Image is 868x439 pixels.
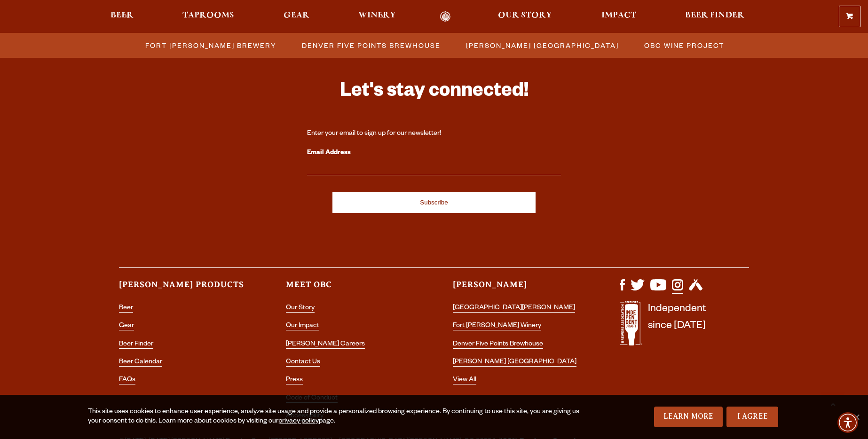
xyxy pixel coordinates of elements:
span: Gear [284,12,309,19]
a: Visit us on Instagram [672,286,683,294]
a: [GEOGRAPHIC_DATA][PERSON_NAME] [453,305,575,313]
a: Beer Finder [119,341,153,349]
a: Beer Calendar [119,359,162,367]
div: Accessibility Menu [837,412,858,433]
a: Visit us on Untappd [689,286,702,293]
a: Our Impact [286,322,319,330]
a: Odell Home [427,11,463,22]
a: Fort [PERSON_NAME] Brewery [140,39,281,52]
span: Denver Five Points Brewhouse [302,39,441,52]
a: Impact [595,11,642,22]
a: Beer [104,11,140,22]
a: Contact Us [286,359,320,367]
span: Taprooms [182,12,234,19]
a: Visit us on Facebook [620,286,625,293]
h3: Meet OBC [286,279,415,298]
a: Fort [PERSON_NAME] Winery [453,322,541,330]
a: [PERSON_NAME] [GEOGRAPHIC_DATA] [453,359,576,367]
input: Subscribe [332,192,536,213]
a: Beer [119,305,133,313]
a: Scroll to top [821,392,844,415]
a: Denver Five Points Brewhouse [296,39,445,52]
a: Taprooms [176,11,240,22]
div: Enter your email to sign up for our newsletter! [307,129,561,139]
span: Winery [358,12,396,19]
div: This site uses cookies to enhance user experience, analyze site usage and provide a personalized ... [88,408,581,426]
a: View All [453,376,476,384]
a: Winery [352,11,402,22]
a: OBC Wine Project [639,39,729,52]
a: FAQs [119,376,135,384]
span: Beer Finder [685,12,744,19]
span: Beer [110,12,134,19]
span: Fort [PERSON_NAME] Brewery [145,39,276,52]
a: Our Story [492,11,558,22]
a: Beer Finder [679,11,750,22]
a: [PERSON_NAME] Careers [286,341,365,349]
p: Independent since [DATE] [648,301,706,351]
h3: [PERSON_NAME] [453,279,582,298]
span: [PERSON_NAME] [GEOGRAPHIC_DATA] [466,39,619,52]
span: Our Story [498,12,552,19]
a: Press [286,376,303,384]
h3: Let's stay connected! [307,79,561,107]
a: Gear [277,11,316,22]
a: Learn More [654,407,723,427]
a: Our Story [286,305,315,313]
span: Impact [601,12,636,19]
span: OBC Wine Project [644,39,724,52]
a: [PERSON_NAME] [GEOGRAPHIC_DATA] [460,39,623,52]
a: Visit us on X (formerly Twitter) [631,286,645,293]
a: Visit us on YouTube [650,286,666,293]
label: Email Address [307,147,561,159]
a: I Agree [726,407,778,427]
h3: [PERSON_NAME] Products [119,279,248,298]
a: Gear [119,322,134,330]
a: privacy policy [278,418,319,425]
a: Denver Five Points Brewhouse [453,341,543,349]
